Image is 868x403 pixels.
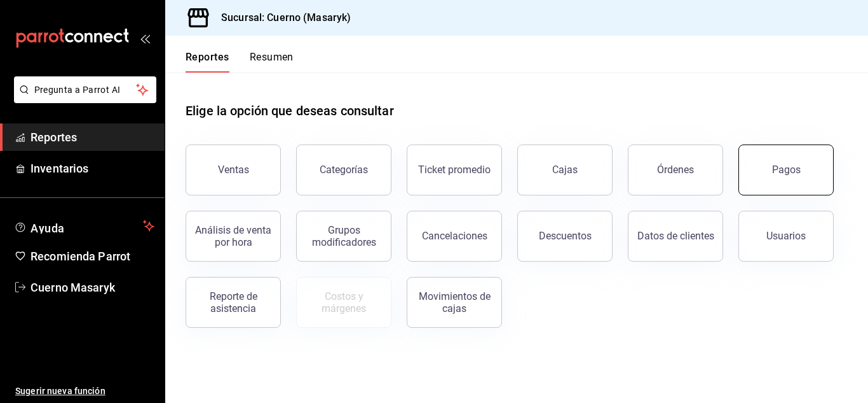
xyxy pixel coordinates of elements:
button: Resumen [250,51,294,73]
button: Análisis de venta por hora [186,211,281,262]
button: Reporte de asistencia [186,277,281,328]
button: Cancelaciones [407,211,502,262]
span: Sugerir nueva función [15,385,154,398]
button: Ventas [186,145,281,195]
div: Cajas [552,162,578,178]
h3: Sucursal: Cuerno (Masaryk) [211,10,351,25]
button: Movimientos de cajas [407,277,502,328]
div: Ventas [218,164,249,176]
span: Reportes [31,129,154,146]
span: Pregunta a Parrot AI [34,83,137,97]
div: Descuentos [539,230,592,242]
button: Reportes [186,51,229,73]
div: Categorías [320,164,368,176]
button: Pregunta a Parrot AI [14,76,156,103]
button: Descuentos [517,211,613,262]
span: Cuerno Masaryk [31,279,154,296]
div: Datos de clientes [637,230,714,242]
div: Pagos [772,164,801,176]
div: Ticket promedio [418,164,491,176]
span: Ayuda [31,218,138,234]
span: Recomienda Parrot [31,248,154,265]
div: Reporte de asistencia [194,290,273,315]
a: Pregunta a Parrot AI [9,92,156,106]
div: Análisis de venta por hora [194,224,273,248]
div: Grupos modificadores [304,224,383,248]
button: Usuarios [738,211,834,262]
button: Categorías [296,145,391,195]
div: navigation tabs [186,51,294,73]
button: Ticket promedio [407,145,502,195]
div: Órdenes [657,164,694,176]
a: Cajas [517,145,613,195]
button: Grupos modificadores [296,211,391,262]
button: Órdenes [628,145,723,195]
div: Costos y márgenes [304,290,383,315]
button: Contrata inventarios para ver este reporte [296,277,391,328]
div: Movimientos de cajas [415,290,494,315]
span: Inventarios [31,160,154,177]
div: Usuarios [766,230,806,242]
h1: Elige la opción que deseas consultar [186,101,394,120]
button: Datos de clientes [628,211,723,262]
button: Pagos [738,145,834,195]
button: open_drawer_menu [140,33,150,43]
div: Cancelaciones [422,230,487,242]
